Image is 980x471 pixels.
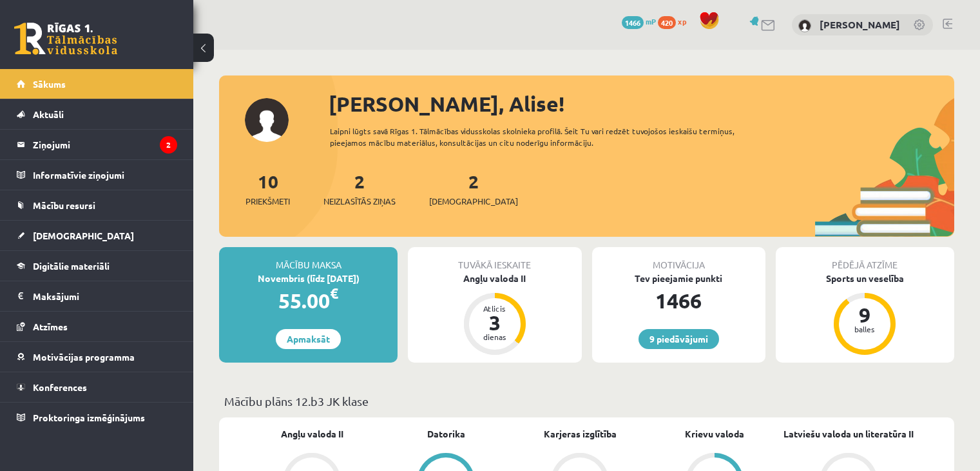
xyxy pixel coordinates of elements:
div: [PERSON_NAME], Alise! [329,88,954,119]
a: Rīgas 1. Tālmācības vidusskola [14,23,117,55]
div: dienas [476,333,514,341]
span: xp [678,16,686,26]
a: Latviešu valoda un literatūra II [783,427,914,441]
span: Aktuāli [33,108,64,120]
a: Krievu valoda [685,427,744,441]
a: Proktoringa izmēģinājums [17,403,177,432]
a: Aktuāli [17,99,177,129]
div: Angļu valoda II [408,272,581,285]
legend: Ziņojumi [33,130,177,159]
span: Atzīmes [33,321,68,332]
a: 2[DEMOGRAPHIC_DATA] [429,170,518,208]
div: Tuvākā ieskaite [408,247,581,272]
a: Atzīmes [17,312,177,341]
span: [DEMOGRAPHIC_DATA] [33,230,134,241]
a: Angļu valoda II Atlicis 3 dienas [408,272,581,357]
span: 420 [658,16,676,29]
div: Pēdējā atzīme [776,247,954,272]
a: Apmaksāt [276,329,341,349]
a: Karjeras izglītība [544,427,617,441]
div: Novembris (līdz [DATE]) [219,272,398,285]
span: Sākums [33,78,66,90]
legend: Maksājumi [33,281,177,311]
a: 1466 mP [622,16,656,26]
span: Neizlasītās ziņas [323,195,396,208]
a: 420 xp [658,16,693,26]
a: [DEMOGRAPHIC_DATA] [17,221,177,250]
span: Priekšmeti [245,195,290,208]
a: Ziņojumi2 [17,130,177,159]
span: mP [646,16,656,26]
div: Tev pieejamie punkti [592,272,765,285]
div: 55.00 [219,285,398,316]
p: Mācību plāns 12.b3 JK klase [224,392,949,410]
a: Digitālie materiāli [17,251,177,281]
a: Informatīvie ziņojumi [17,160,177,190]
span: Konferences [33,381,87,393]
span: Mācību resursi [33,199,95,211]
div: balles [845,325,884,333]
a: 10Priekšmeti [245,170,290,208]
div: Atlicis [476,305,514,312]
span: 1466 [622,16,644,29]
a: Mācību resursi [17,190,177,220]
div: 1466 [592,285,765,316]
div: 9 [845,305,884,325]
span: Proktoringa izmēģinājums [33,412,145,423]
a: 9 piedāvājumi [639,329,719,349]
a: Angļu valoda II [281,427,343,441]
a: Konferences [17,372,177,402]
a: Maksājumi [17,281,177,311]
i: 2 [160,136,177,154]
a: 2Neizlasītās ziņas [323,170,396,208]
img: Alise Pukalova [798,19,811,32]
span: [DEMOGRAPHIC_DATA] [429,195,518,208]
a: Sākums [17,69,177,99]
div: Mācību maksa [219,247,398,272]
span: Motivācijas programma [33,351,135,363]
div: 3 [476,312,514,333]
div: Laipni lūgts savā Rīgas 1. Tālmācības vidusskolas skolnieka profilā. Šeit Tu vari redzēt tuvojošo... [330,125,771,148]
span: € [330,284,338,303]
a: Motivācijas programma [17,342,177,372]
div: Motivācija [592,247,765,272]
span: Digitālie materiāli [33,260,110,272]
a: Datorika [427,427,465,441]
a: [PERSON_NAME] [820,18,900,31]
div: Sports un veselība [776,272,954,285]
legend: Informatīvie ziņojumi [33,160,177,190]
a: Sports un veselība 9 balles [776,272,954,357]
